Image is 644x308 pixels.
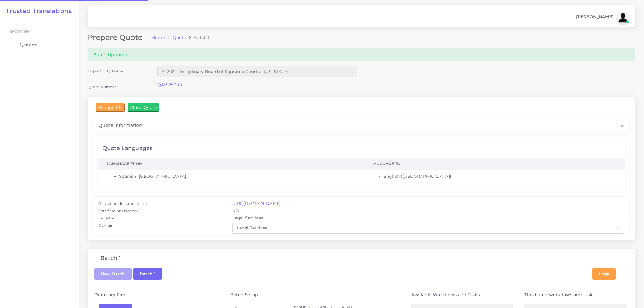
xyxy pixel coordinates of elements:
li: English ([GEOGRAPHIC_DATA]) [383,173,616,180]
span: Sections [9,29,30,34]
span: Quote information [98,122,142,129]
li: Spanish ([GEOGRAPHIC_DATA]) [119,173,354,180]
h5: Directory Tree [94,292,221,297]
span: [PERSON_NAME] [576,15,614,19]
img: avatar [617,12,629,24]
a: Quote [173,34,186,40]
button: Batch 1 [133,268,162,280]
th: Language To [363,158,625,170]
a: [PERSON_NAME]avatar [573,12,631,24]
label: Quote Number [88,84,116,89]
a: Batch 1 [133,271,162,276]
div: NO [228,208,629,215]
button: Logs [592,268,616,280]
h5: Batch Setup [230,292,402,297]
a: Quotes [5,38,75,51]
input: Change PM [96,103,125,111]
a: Home [152,34,165,40]
label: Opportunity Name [88,68,123,74]
a: [URL][DOMAIN_NAME] [232,201,281,206]
h4: Quote Languages [103,145,152,152]
th: Language From [98,158,363,170]
h2: Prepare Quote [88,33,147,42]
div: Batch Updated [88,48,635,61]
label: Domain [98,223,114,228]
div: Legal Services [228,215,629,222]
h5: Available Workflows and Tasks [411,292,514,297]
div: Quote information [94,118,629,133]
button: New Batch [94,268,132,280]
a: Trusted Translations [2,7,72,15]
input: Clone Quote [128,103,159,111]
a: New Batch [94,271,132,276]
span: Quotes [20,41,37,48]
label: Industry [98,215,114,221]
h4: Batch 1 [100,255,121,262]
span: Logs [599,271,609,277]
h5: This batch workflows and task [524,292,627,297]
label: Certifications Needed [98,208,139,214]
a: QAR125000 [157,82,182,87]
label: Quotation documents path [98,201,150,206]
li: Batch 1 [186,34,209,40]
